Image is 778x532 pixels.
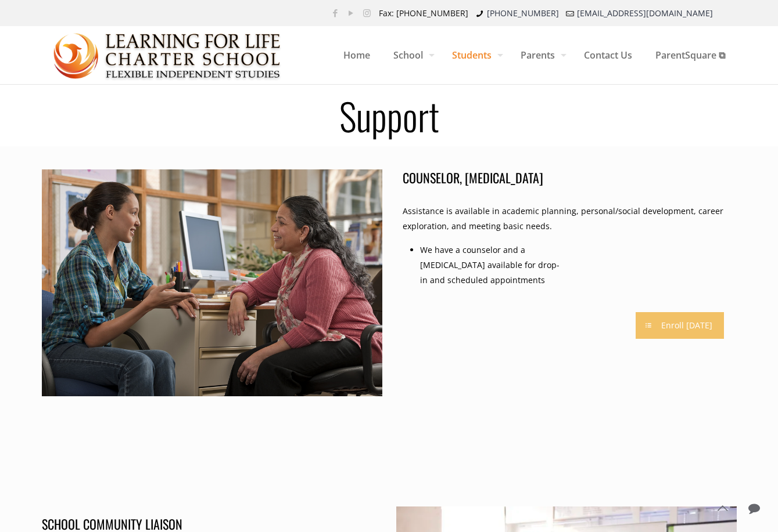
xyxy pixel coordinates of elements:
[42,516,347,532] h4: SCHOOL COMMUNITY LIAISON
[361,7,373,19] a: Instagram icon
[636,312,724,339] a: Enroll [DATE]
[332,38,382,73] span: Home
[403,204,730,234] p: Assistance is available in academic planning, personal/social development, career exploration, an...
[509,26,572,84] a: Parents
[35,97,744,134] h1: Support
[577,8,713,19] a: [EMAIL_ADDRESS][DOMAIN_NAME]
[403,169,730,186] h4: COUNSELOR, [MEDICAL_DATA]
[644,26,737,84] a: ParentSquare ⧉
[509,38,572,73] span: Parents
[572,26,644,84] a: Contact Us
[53,27,282,85] img: Support
[382,38,440,73] span: School
[345,7,357,19] a: YouTube icon
[440,26,509,84] a: Students
[644,38,737,73] span: ParentSquare ⧉
[420,243,566,288] li: We have a counselor and a [MEDICAL_DATA] available for drop-in and scheduled appointments
[53,26,282,84] a: Learning for Life Charter School
[440,38,509,73] span: Students
[487,8,559,19] a: [PHONE_NUMBER]
[710,496,734,520] a: Back to top icon
[572,38,644,73] span: Contact Us
[329,7,342,19] a: Facebook icon
[42,169,382,396] img: Support
[382,26,440,84] a: School
[565,8,576,19] i: mail
[332,26,382,84] a: Home
[474,8,486,19] i: phone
